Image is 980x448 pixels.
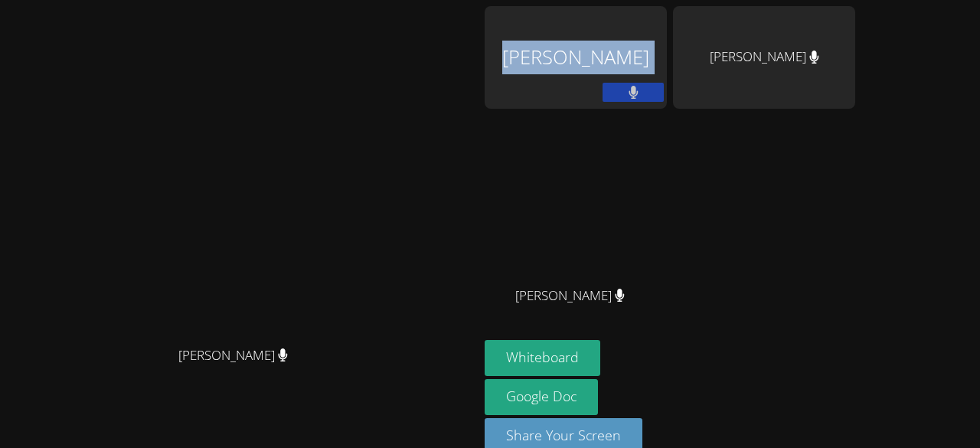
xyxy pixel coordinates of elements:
a: Google Doc [485,379,598,415]
span: [PERSON_NAME] [178,345,288,367]
div: [PERSON_NAME] [485,6,667,109]
div: [PERSON_NAME] [673,6,855,109]
span: [PERSON_NAME] [515,285,625,307]
button: Whiteboard [485,340,600,376]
